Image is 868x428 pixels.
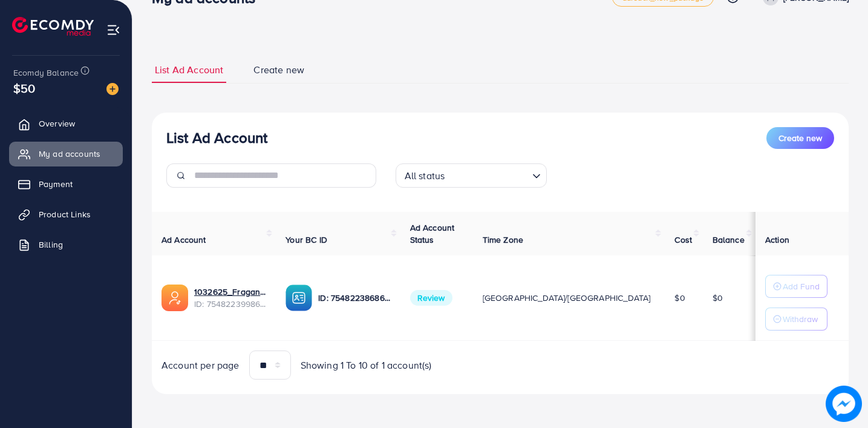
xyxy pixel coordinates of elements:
span: $0 [674,292,685,304]
span: Action [765,234,789,246]
img: image [106,83,119,95]
div: Search for option [396,163,547,188]
p: ID: 7548223868658778113 [318,291,390,305]
button: Withdraw [765,308,827,331]
span: Product Links [39,208,91,220]
span: Showing 1 To 10 of 1 account(s) [301,358,432,372]
span: Review [410,290,452,306]
img: logo [12,17,94,36]
span: Ad Account Status [410,222,455,246]
h3: List Ad Account [166,129,267,147]
span: Your BC ID [286,234,327,246]
span: [GEOGRAPHIC_DATA]/[GEOGRAPHIC_DATA] [483,292,651,304]
span: Cost [674,234,692,246]
input: Search for option [448,165,527,185]
img: ic-ads-acc.e4c84228.svg [162,285,188,311]
span: Balance [713,234,745,246]
span: Overview [39,117,75,130]
a: My ad accounts [9,142,123,166]
span: List Ad Account [155,63,223,77]
img: ic-ba-acc.ded83a64.svg [286,285,312,311]
span: Time Zone [483,234,523,246]
button: Create new [766,127,834,149]
a: Billing [9,232,123,257]
span: ID: 7548223998636015633 [194,298,266,310]
a: Payment [9,172,123,196]
a: Overview [9,111,123,136]
button: Add Fund [765,275,827,298]
a: Product Links [9,202,123,226]
span: Account per page [162,358,240,372]
img: image [827,387,861,421]
span: Payment [39,178,73,190]
span: Ecomdy Balance [13,67,79,79]
a: 1032625_Fraganics 1_1757457873291 [194,286,266,298]
div: <span class='underline'>1032625_Fraganics 1_1757457873291</span></br>7548223998636015633 [194,286,266,311]
p: Add Fund [783,279,820,294]
span: My ad accounts [39,148,100,160]
span: Billing [39,239,63,251]
p: Withdraw [783,312,818,326]
span: Create new [778,132,822,144]
span: $50 [13,79,35,97]
span: Create new [253,63,304,77]
span: All status [402,167,448,185]
span: $0 [713,292,723,304]
span: Ad Account [162,234,206,246]
img: menu [106,23,120,37]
